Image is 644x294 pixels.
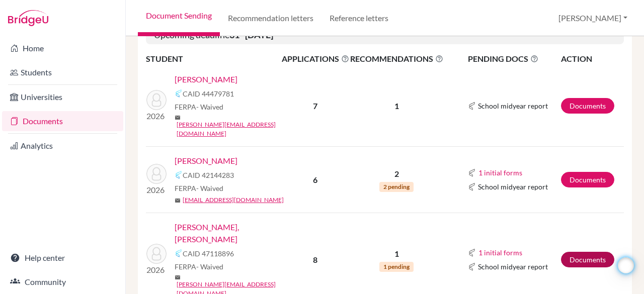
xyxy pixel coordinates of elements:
img: Common App logo [468,102,476,110]
span: mail [175,198,181,204]
span: - Waived [196,103,223,111]
img: Common App logo [175,249,183,257]
a: Documents [561,252,614,267]
button: [PERSON_NAME] [554,9,632,28]
a: Documents [561,98,614,114]
p: 2026 [146,184,167,196]
p: 2026 [146,264,167,276]
a: Students [2,62,123,82]
span: School midyear report [478,261,548,272]
img: Common App logo [468,183,476,191]
b: 31 [DATE] [229,29,273,40]
span: - Waived [196,262,223,271]
a: [PERSON_NAME][EMAIL_ADDRESS][DOMAIN_NAME] [177,120,288,138]
img: Common App logo [175,89,183,97]
b: 6 [313,175,317,184]
p: 1 [350,100,443,112]
img: Borkhuis, Catalina [146,164,167,184]
span: FERPA [175,183,223,193]
b: 8 [313,255,317,264]
th: STUDENT [146,52,281,65]
a: Home [2,38,123,58]
span: 1 pending [379,262,414,272]
span: mail [175,274,181,280]
span: APPLICATIONS [282,53,349,65]
img: Borio, Ornella [146,90,167,110]
a: [EMAIL_ADDRESS][DOMAIN_NAME] [183,195,284,205]
a: Community [2,272,123,292]
span: mail [175,115,181,121]
span: PENDING DOCS [468,53,560,65]
a: Documents [561,172,614,187]
span: 2 pending [379,182,414,192]
span: CAID 47118896 [183,248,234,259]
img: Cobb, Holden [146,244,167,264]
span: CAID 42144283 [183,170,234,180]
th: ACTION [560,52,624,65]
a: [PERSON_NAME] [175,73,237,85]
span: - Waived [196,184,223,192]
span: FERPA [175,261,223,272]
span: CAID 44479781 [183,88,234,99]
img: Common App logo [175,171,183,179]
sup: st [239,28,245,36]
p: 1 [350,248,443,260]
span: FERPA [175,102,223,112]
img: Common App logo [468,169,476,177]
span: School midyear report [478,101,548,111]
button: 1 initial forms [478,167,523,178]
a: [PERSON_NAME], [PERSON_NAME] [175,221,288,245]
a: Analytics [2,136,123,156]
img: Common App logo [468,263,476,271]
a: Universities [2,87,123,107]
button: 1 initial forms [478,247,523,258]
p: 2026 [146,110,167,122]
img: Bridge-U [8,10,48,26]
a: Documents [2,111,123,131]
b: 7 [313,101,317,111]
a: Help center [2,248,123,268]
p: 2 [350,168,443,180]
span: School midyear report [478,181,548,192]
span: RECOMMENDATIONS [350,53,443,65]
a: [PERSON_NAME] [175,155,237,167]
img: Common App logo [468,249,476,257]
